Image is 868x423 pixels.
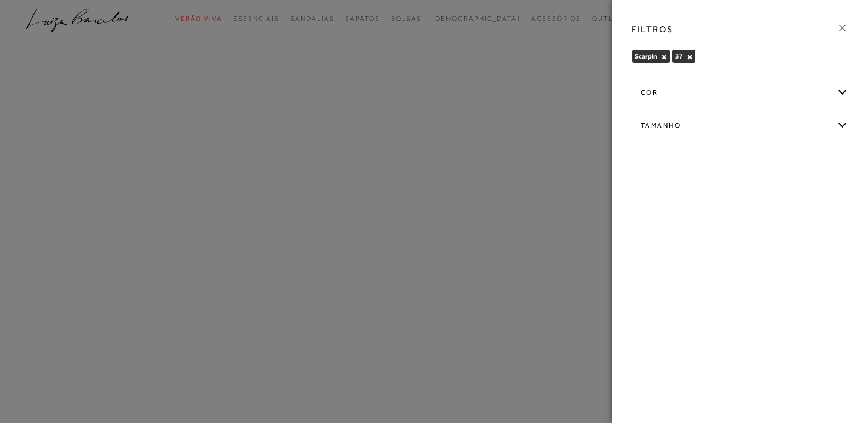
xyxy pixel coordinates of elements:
[631,23,674,36] h3: FILTROS
[635,53,657,60] span: Scarpin
[687,53,693,61] button: 37 Close
[675,53,683,60] span: 37
[632,111,848,140] div: Tamanho
[661,53,667,61] button: Scarpin Close
[632,78,848,107] div: cor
